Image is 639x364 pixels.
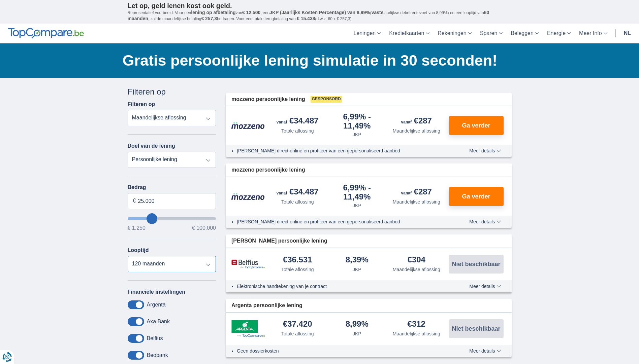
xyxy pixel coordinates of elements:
img: TopCompare [8,28,84,39]
span: € 257,3 [201,16,217,21]
a: Beleggen [507,24,543,43]
label: Belfius [147,335,163,341]
div: 8,99% [346,320,369,329]
li: [PERSON_NAME] direct online en profiteer van een gepersonaliseerd aanbod [237,218,445,225]
span: Ga verder [462,193,490,199]
div: JKP [353,266,361,273]
span: Niet beschikbaar [452,261,500,267]
div: JKP [353,202,361,209]
div: 6,99% [330,113,384,130]
button: Niet beschikbaar [449,319,504,338]
img: product.pl.alt Argenta [231,320,265,337]
li: Geen dossierkosten [237,348,445,354]
h1: Gratis persoonlijke lening simulatie in 30 seconden! [123,50,512,71]
label: Financiële instellingen [128,289,186,295]
div: €37.420 [283,320,312,329]
span: lening op afbetaling [191,10,235,15]
span: € 1.250 [128,225,146,231]
a: Sparen [476,24,507,43]
li: [PERSON_NAME] direct online en profiteer van een gepersonaliseerd aanbod [237,147,445,154]
div: €312 [408,320,425,329]
button: Meer details [464,348,506,354]
button: Meer details [464,219,506,224]
button: Niet beschikbaar [449,255,504,274]
span: € [133,197,136,205]
div: Filteren op [128,86,216,98]
div: Totale aflossing [281,266,314,273]
a: Meer Info [575,24,611,43]
label: Bedrag [128,184,216,190]
div: €34.487 [277,117,319,126]
span: Meer details [469,349,501,353]
div: Totale aflossing [281,198,314,205]
div: Maandelijkse aflossing [393,128,440,134]
span: mozzeno persoonlijke lening [231,96,305,103]
span: Niet beschikbaar [452,326,500,332]
span: [PERSON_NAME] persoonlijke lening [231,237,327,245]
div: JKP [353,131,361,138]
label: Looptijd [128,247,149,253]
div: €287 [401,188,432,197]
div: JKP [353,330,361,337]
img: product.pl.alt Mozzeno [231,193,265,200]
div: €34.487 [277,188,319,197]
span: JKP (Jaarlijks Kosten Percentage) van 8,99% [269,10,370,15]
div: Maandelijkse aflossing [393,266,440,273]
a: Energie [543,24,575,43]
span: Meer details [469,284,501,289]
span: € 100.000 [192,225,216,231]
label: Beobank [147,352,168,358]
div: Totale aflossing [281,128,314,134]
span: Argenta persoonlijke lening [231,302,302,310]
label: Argenta [147,302,166,308]
div: Maandelijkse aflossing [393,198,440,205]
div: €287 [401,117,432,126]
span: Meer details [469,148,501,153]
span: Gesponsord [311,96,342,103]
label: Axa Bank [147,319,170,325]
label: Doel van de lening [128,143,175,149]
a: Rekeningen [434,24,476,43]
div: Maandelijkse aflossing [393,330,440,337]
button: Ga verder [449,116,504,135]
span: 60 maanden [128,10,489,21]
a: nl [620,24,635,43]
span: Meer details [469,219,501,224]
span: mozzeno persoonlijke lening [231,166,305,174]
div: €304 [408,256,425,265]
img: product.pl.alt Belfius [231,259,265,269]
a: Kredietkaarten [385,24,434,43]
button: Ga verder [449,187,504,206]
p: Let op, geld lenen kost ook geld. [128,2,512,10]
div: €36.531 [283,256,312,265]
button: Meer details [464,148,506,153]
span: vaste [372,10,384,15]
div: Totale aflossing [281,330,314,337]
li: Elektronische handtekening van je contract [237,283,445,290]
p: Representatief voorbeeld: Voor een van , een ( jaarlijkse debetrentevoet van 8,99%) en een loopti... [128,10,512,22]
a: Leningen [349,24,385,43]
label: Filteren op [128,101,155,107]
img: product.pl.alt Mozzeno [231,122,265,129]
div: 6,99% [330,184,384,201]
span: € 12.500 [242,10,261,15]
span: Ga verder [462,122,490,129]
div: 8,39% [346,256,369,265]
span: € 15.438 [297,16,315,21]
button: Meer details [464,284,506,289]
input: wantToBorrow [128,217,216,220]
